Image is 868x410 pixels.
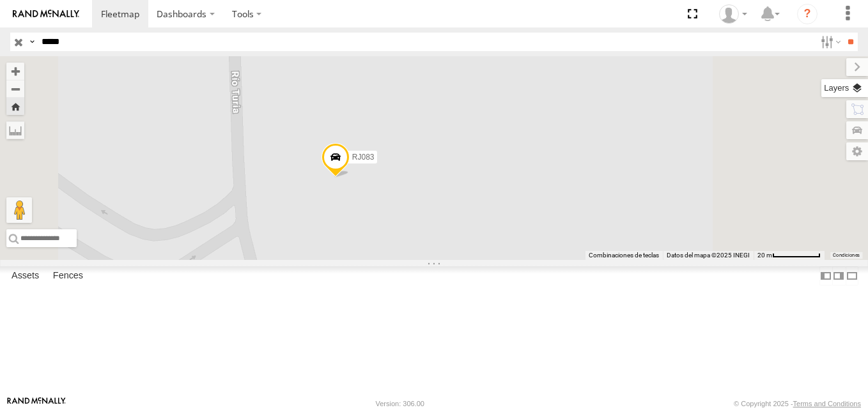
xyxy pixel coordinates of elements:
[27,33,37,51] label: Search Query
[6,121,24,139] label: Measure
[793,400,861,407] a: Terms and Conditions
[846,266,858,285] label: Hide Summary Table
[833,253,860,258] a: Condiciones (se abre en una nueva pestaña)
[5,267,45,285] label: Assets
[13,10,79,19] img: rand-logo.svg
[6,80,24,98] button: Zoom out
[832,266,845,285] label: Dock Summary Table to the Right
[352,153,375,162] span: RJ083
[715,4,752,24] div: XPD GLOBAL
[846,142,868,160] label: Map Settings
[6,98,24,115] button: Zoom Home
[816,33,843,51] label: Search Filter Options
[734,400,861,407] div: © Copyright 2025 -
[797,4,818,24] i: ?
[6,197,32,223] button: Arrastra el hombrecito naranja al mapa para abrir Street View
[47,267,89,285] label: Fences
[376,400,424,407] div: Version: 306.00
[757,252,772,259] span: 20 m
[6,63,24,80] button: Zoom in
[7,397,66,410] a: Visit our Website
[667,252,750,259] span: Datos del mapa ©2025 INEGI
[589,251,659,260] button: Combinaciones de teclas
[819,266,832,285] label: Dock Summary Table to the Left
[754,251,825,260] button: Escala del mapa: 20 m por 72 píxeles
